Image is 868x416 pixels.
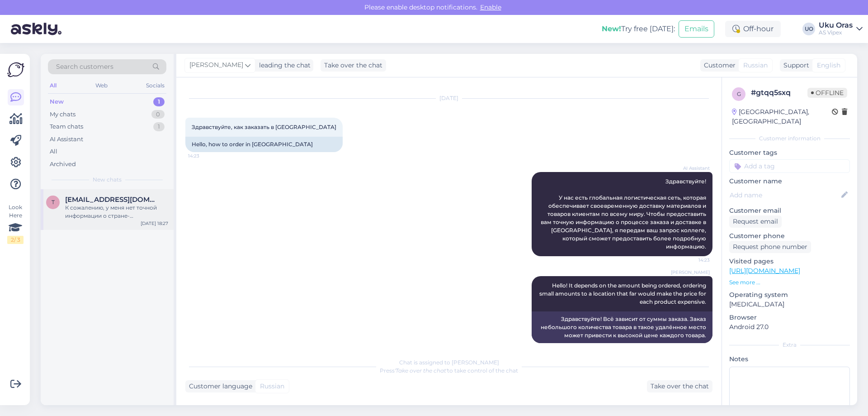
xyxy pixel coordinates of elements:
[185,94,712,102] div: [DATE]
[729,134,850,143] div: Customer information
[819,29,853,36] div: AS Vipex
[399,359,499,366] span: Chat is assigned to [PERSON_NAME]
[819,22,863,36] a: Uku OrasAS Vipex
[50,110,75,119] div: My chats
[50,122,83,131] div: Team chats
[647,380,712,392] div: Take over the chat
[780,61,809,70] div: Support
[729,267,800,275] a: [URL][DOMAIN_NAME]
[151,110,165,119] div: 0
[602,24,675,34] div: Try free [DATE]:
[729,278,850,287] p: See more ...
[729,341,850,349] div: Extra
[817,61,840,70] span: English
[255,61,311,70] div: leading the chat
[7,61,24,78] img: Askly Logo
[153,97,165,106] div: 1
[7,236,24,244] div: 2 / 3
[541,178,708,250] span: Здравствуйте! У нас есть глобальная логистическая сеть, которая обеспечивает своевременную достав...
[729,354,850,364] p: Notes
[477,3,504,11] span: Enable
[52,199,55,206] span: t
[725,21,781,37] div: Off-hour
[729,290,850,300] p: Operating system
[50,135,83,144] div: AI Assistant
[380,367,518,374] span: Press to take control of the chat
[676,257,710,263] span: 14:23
[260,382,284,391] span: Russian
[802,23,815,35] div: UO
[819,22,853,29] div: Uku Oras
[671,269,710,276] span: [PERSON_NAME]
[7,203,24,244] div: Look Here
[729,300,850,309] p: [MEDICAL_DATA]
[93,176,122,184] span: New chats
[737,91,741,97] span: g
[321,59,386,72] div: Take over the chat
[185,382,252,391] div: Customer language
[50,160,76,169] div: Archived
[50,97,64,106] div: New
[65,204,168,220] div: К сожалению, у меня нет точной информации о стране-производителе смесителей Harma. Я свяжусь с ко...
[729,322,850,332] p: Android 27.0
[729,206,850,215] p: Customer email
[50,147,57,156] div: All
[65,196,159,204] span: tavalinelugu@gmail.com
[141,220,168,227] div: [DATE] 18:27
[729,257,850,266] p: Visited pages
[532,311,712,343] div: Здравствуйте! Всё зависит от суммы заказа. Заказ небольшого количества товара в такое удалённое м...
[751,87,807,98] div: # gtqq5sxq
[729,313,850,322] p: Browser
[729,148,850,158] p: Customer tags
[729,231,850,241] p: Customer phone
[729,215,782,228] div: Request email
[153,122,165,131] div: 1
[676,344,710,350] span: 14:26
[729,159,850,173] input: Add a tag
[729,241,811,253] div: Request phone number
[700,61,736,70] div: Customer
[189,60,243,70] span: [PERSON_NAME]
[94,80,109,91] div: Web
[729,177,850,186] p: Customer name
[743,61,768,70] span: Russian
[602,24,621,33] b: New!
[676,165,710,172] span: AI Assistant
[679,20,714,38] button: Emails
[56,62,113,72] span: Search customers
[807,88,847,98] span: Offline
[192,124,336,130] span: Здравствуйте, как заказать в [GEOGRAPHIC_DATA]
[144,80,166,91] div: Socials
[188,153,222,159] span: 14:23
[539,282,708,305] span: Hello! It depends on the amount being ordered, ordering small amounts to a location that far woul...
[48,80,58,91] div: All
[185,137,343,152] div: Hello, how to order in [GEOGRAPHIC_DATA]
[732,107,832,126] div: [GEOGRAPHIC_DATA], [GEOGRAPHIC_DATA]
[730,190,840,200] input: Add name
[395,367,447,374] i: 'Take over the chat'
